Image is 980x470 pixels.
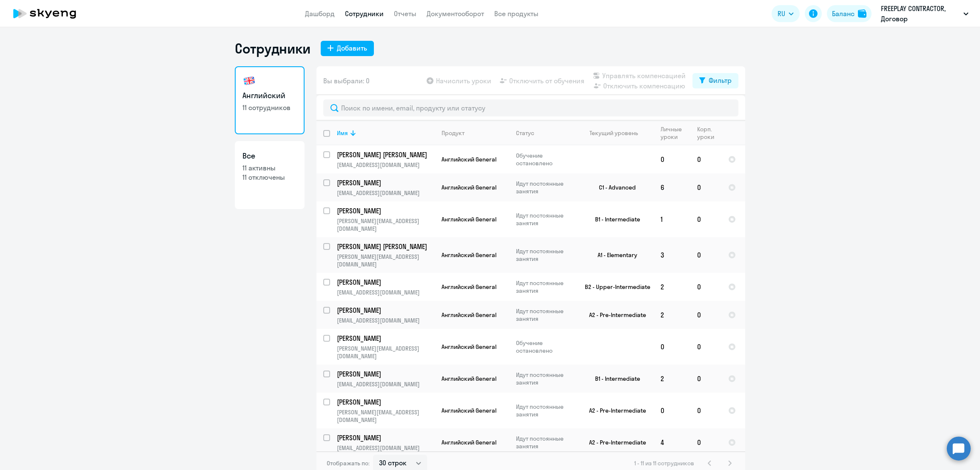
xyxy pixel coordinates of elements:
[697,125,715,141] div: Корп. уроки
[337,380,434,388] p: [EMAIL_ADDRESS][DOMAIN_NAME]
[516,279,574,294] p: Идут постоянные занятия
[305,9,335,18] a: Дашборд
[394,9,416,18] a: Отчеты
[337,189,434,197] p: [EMAIL_ADDRESS][DOMAIN_NAME]
[772,5,800,22] button: RU
[654,273,690,301] td: 2
[516,212,574,227] p: Идут постоянные занятия
[337,150,433,159] p: [PERSON_NAME] [PERSON_NAME]
[697,125,721,141] div: Корп. уроки
[327,459,370,467] span: Отображать по:
[832,8,855,19] div: Баланс
[575,237,654,273] td: A1 - Elementary
[654,393,690,428] td: 0
[575,201,654,237] td: B1 - Intermediate
[778,8,785,19] span: RU
[654,145,690,173] td: 0
[709,75,732,85] div: Фильтр
[575,428,654,456] td: A2 - Pre-Intermediate
[235,141,305,209] a: Все11 активны11 отключены
[690,273,721,301] td: 0
[575,173,654,201] td: C1 - Advanced
[337,397,434,407] a: [PERSON_NAME]
[690,301,721,329] td: 0
[337,43,367,53] div: Добавить
[690,329,721,365] td: 0
[590,129,638,137] div: Текущий уровень
[827,5,872,22] button: Балансbalance
[516,247,574,263] p: Идут постоянные занятия
[575,365,654,393] td: B1 - Intermediate
[337,397,433,407] p: [PERSON_NAME]
[442,184,496,191] span: Английский General
[654,365,690,393] td: 2
[323,99,738,116] input: Поиск по имени, email, продукту или статусу
[337,317,434,324] p: [EMAIL_ADDRESS][DOMAIN_NAME]
[235,40,311,57] h1: Сотрудники
[634,459,694,467] span: 1 - 11 из 11 сотрудников
[337,289,434,296] p: [EMAIL_ADDRESS][DOMAIN_NAME]
[242,74,256,88] img: english
[337,334,434,343] a: [PERSON_NAME]
[690,237,721,273] td: 0
[442,156,496,163] span: Английский General
[654,428,690,456] td: 4
[690,428,721,456] td: 0
[427,9,484,18] a: Документооборот
[442,129,464,137] div: Продукт
[337,217,434,232] p: [PERSON_NAME][EMAIL_ADDRESS][DOMAIN_NAME]
[337,206,433,215] p: [PERSON_NAME]
[690,201,721,237] td: 0
[442,129,509,137] div: Продукт
[345,9,384,18] a: Сотрудники
[337,369,433,379] p: [PERSON_NAME]
[575,393,654,428] td: A2 - Pre-Intermediate
[581,129,653,137] div: Текущий уровень
[654,173,690,201] td: 6
[442,215,496,223] span: Английский General
[337,242,434,251] a: [PERSON_NAME] [PERSON_NAME]
[321,41,374,56] button: Добавить
[690,145,721,173] td: 0
[242,163,297,173] p: 11 активны
[654,237,690,273] td: 3
[516,371,574,386] p: Идут постоянные занятия
[661,125,684,141] div: Личные уроки
[858,9,866,18] img: balance
[337,150,434,159] a: [PERSON_NAME] [PERSON_NAME]
[516,129,574,137] div: Статус
[690,173,721,201] td: 0
[242,103,297,112] p: 11 сотрудников
[516,307,574,323] p: Идут постоянные занятия
[337,129,348,137] div: Имя
[516,339,574,354] p: Обучение остановлено
[337,444,434,452] p: [EMAIL_ADDRESS][DOMAIN_NAME]
[575,301,654,329] td: A2 - Pre-Intermediate
[337,334,433,343] p: [PERSON_NAME]
[337,129,434,137] div: Имя
[242,150,297,161] h3: Все
[877,3,973,24] button: FREEPLAY CONTRACTOR, Договор
[337,433,433,442] p: [PERSON_NAME]
[661,125,690,141] div: Личные уроки
[442,439,496,446] span: Английский General
[690,393,721,428] td: 0
[337,253,434,268] p: [PERSON_NAME][EMAIL_ADDRESS][DOMAIN_NAME]
[692,73,738,88] button: Фильтр
[337,345,434,360] p: [PERSON_NAME][EMAIL_ADDRESS][DOMAIN_NAME]
[516,129,534,137] div: Статус
[337,277,433,287] p: [PERSON_NAME]
[337,369,434,379] a: [PERSON_NAME]
[337,433,434,442] a: [PERSON_NAME]
[516,180,574,195] p: Идут постоянные занятия
[337,277,434,287] a: [PERSON_NAME]
[516,403,574,418] p: Идут постоянные занятия
[337,206,434,215] a: [PERSON_NAME]
[337,161,434,169] p: [EMAIL_ADDRESS][DOMAIN_NAME]
[690,365,721,393] td: 0
[654,329,690,365] td: 0
[442,375,496,382] span: Английский General
[337,408,434,424] p: [PERSON_NAME][EMAIL_ADDRESS][DOMAIN_NAME]
[494,9,538,18] a: Все продукты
